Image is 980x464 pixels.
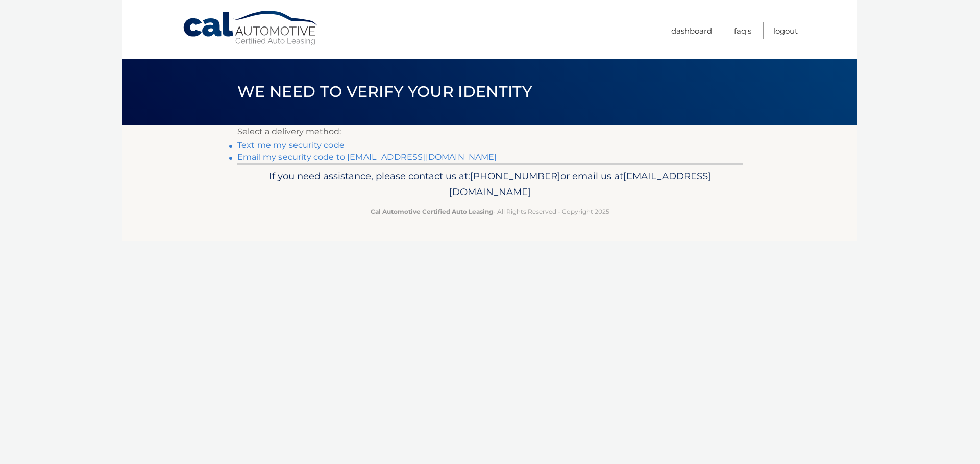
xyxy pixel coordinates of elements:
a: Cal Automotive [182,10,320,46]
span: [PHONE_NUMBER] [470,170,560,182]
a: Logout [773,22,798,39]
strong: Cal Automotive Certified Auto Leasing [371,208,493,215]
a: Text me my security code [237,140,345,150]
a: Dashboard [671,22,712,39]
p: Select a delivery method: [237,125,743,139]
a: Email my security code to [EMAIL_ADDRESS][DOMAIN_NAME] [237,152,497,162]
a: FAQ's [734,22,751,39]
p: - All Rights Reserved - Copyright 2025 [244,206,736,217]
span: We need to verify your identity [237,82,532,101]
p: If you need assistance, please contact us at: or email us at [244,168,736,201]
